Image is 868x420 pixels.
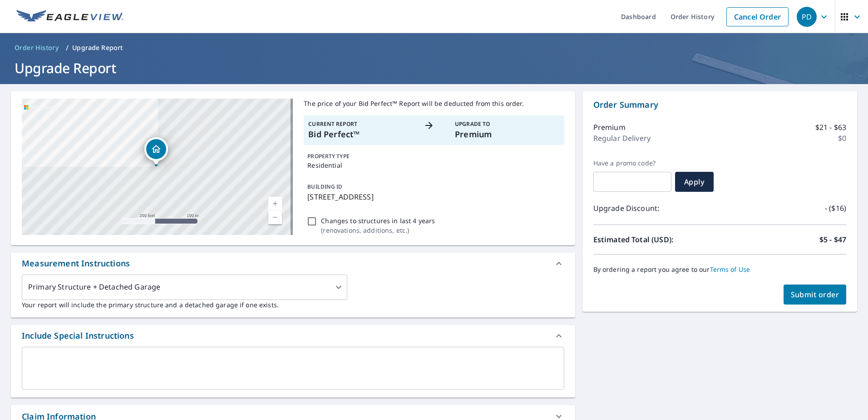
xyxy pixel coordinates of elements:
p: Upgrade Report [72,43,123,52]
div: PD [797,7,817,27]
a: Terms of Use [710,265,750,274]
a: Cancel Order [726,7,789,26]
img: EV Logo [16,10,123,24]
div: Measurement Instructions [22,257,130,270]
span: Order History [15,43,59,52]
p: Residential [307,160,560,170]
p: $5 - $47 [819,234,846,245]
p: Upgrade To [455,120,560,128]
div: Include Special Instructions [11,325,575,347]
div: Measurement Instructions [11,253,575,275]
div: Dropped pin, building 1, Residential property, 10212 127th Ave Largo, FL 33773 [144,137,168,165]
p: Estimated Total (USD): [593,234,720,245]
span: Submit order [791,290,839,300]
p: Premium [593,122,626,133]
a: Order History [11,40,62,55]
p: $0 [838,133,846,144]
p: $21 - $63 [815,122,846,133]
div: Include Special Instructions [22,330,134,342]
p: - ($16) [825,203,846,214]
p: The price of your Bid Perfect™ Report will be deducted from this order. [304,99,564,108]
p: Changes to structures in last 4 years [321,216,435,225]
p: Bid Perfect™ [308,128,413,140]
p: [STREET_ADDRESS] [307,191,560,202]
p: PROPERTY TYPE [307,152,560,160]
a: Current Level 17, Zoom In [268,197,282,210]
label: Have a promo code? [593,159,671,167]
p: Current Report [308,120,413,128]
a: Current Level 17, Zoom Out [268,210,282,224]
button: Submit order [784,285,847,305]
p: Upgrade Discount: [593,203,720,214]
div: Primary Structure + Detached Garage [22,275,347,300]
p: Premium [455,128,560,140]
p: By ordering a report you agree to our [593,265,846,274]
p: Regular Delivery [593,133,651,144]
p: Order Summary [593,99,846,111]
span: Apply [682,177,706,187]
li: / [66,42,69,53]
p: Your report will include the primary structure and a detached garage if one exists. [22,300,564,310]
button: Apply [675,172,714,192]
p: BUILDING ID [307,183,342,190]
p: ( renovations, additions, etc. ) [321,225,435,235]
h1: Upgrade Report [11,59,857,77]
nav: breadcrumb [11,40,857,55]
